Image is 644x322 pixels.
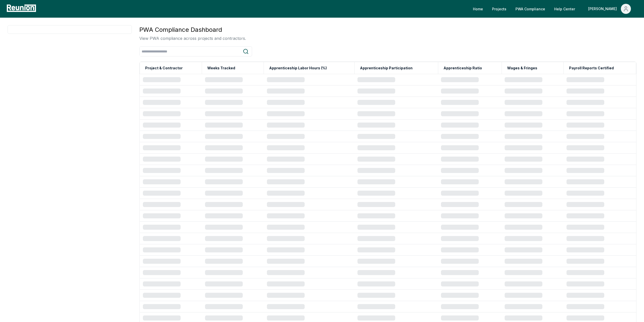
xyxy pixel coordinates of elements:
[506,63,538,73] button: Wages & Fringes
[488,4,510,14] a: Projects
[511,4,549,14] a: PWA Compliance
[588,4,619,14] div: [PERSON_NAME]
[206,63,236,73] button: Weeks Tracked
[268,63,328,73] button: Apprenticeship Labor Hours (%)
[584,4,635,14] button: [PERSON_NAME]
[469,4,487,14] a: Home
[139,25,246,34] h3: PWA Compliance Dashboard
[550,4,579,14] a: Help Center
[469,4,639,14] nav: Main
[139,35,246,41] p: View PWA compliance across projects and contractors.
[442,63,483,73] button: Apprenticeship Ratio
[568,63,615,73] button: Payroll Reports Certified
[359,63,414,73] button: Apprenticeship Participation
[144,63,184,73] button: Project & Contractor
